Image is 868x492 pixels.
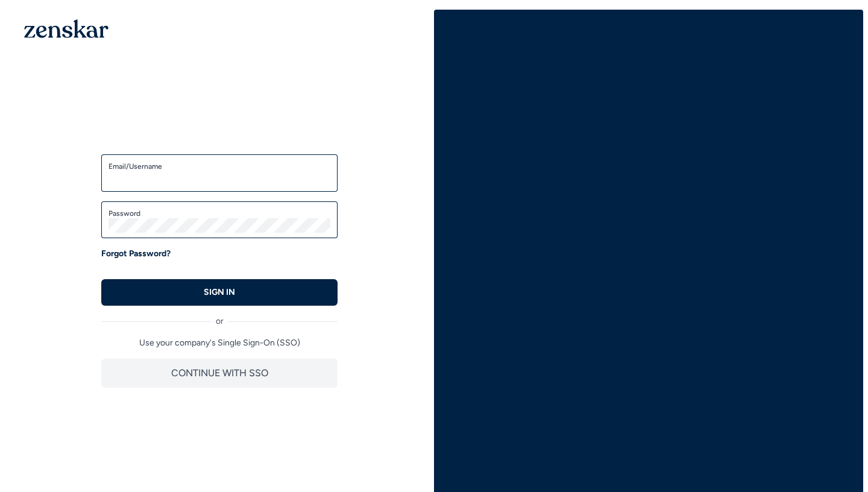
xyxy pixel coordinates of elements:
[101,306,338,327] div: or
[24,19,108,38] img: 1OGAJ2xQqyY4LXKgY66KYq0eOWRCkrZdAb3gUhuVAqdWPZE9SRJmCz+oDMSn4zDLXe31Ii730ItAGKgCKgCCgCikA4Av8PJUP...
[101,337,338,349] p: Use your company's Single Sign-On (SSO)
[108,162,330,171] label: Email/Username
[101,248,171,260] a: Forgot Password?
[108,209,330,218] label: Password
[101,279,338,306] button: SIGN IN
[204,286,235,298] p: SIGN IN
[101,359,338,388] button: CONTINUE WITH SSO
